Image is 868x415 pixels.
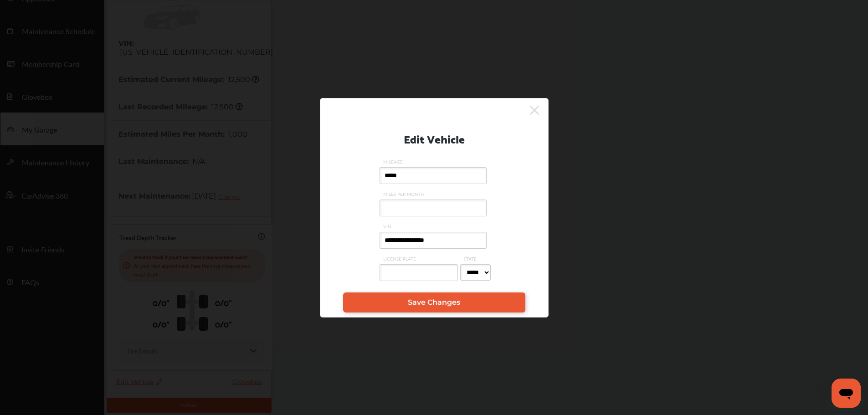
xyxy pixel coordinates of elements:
span: Save Changes [408,298,460,307]
p: Edit Vehicle [404,129,465,148]
input: MILES PER MONTH [380,200,487,216]
select: STATE [460,264,491,281]
input: VIN [380,232,487,249]
span: LICENSE PLATE [380,256,460,262]
span: MILES PER MONTH [380,191,489,197]
iframe: Button to launch messaging window [832,379,861,408]
span: STATE [460,256,493,262]
a: Save Changes [343,292,525,313]
span: MILEAGE [380,159,489,165]
input: LICENSE PLATE [380,264,458,281]
span: VIN [380,223,489,230]
input: MILEAGE [380,167,487,184]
